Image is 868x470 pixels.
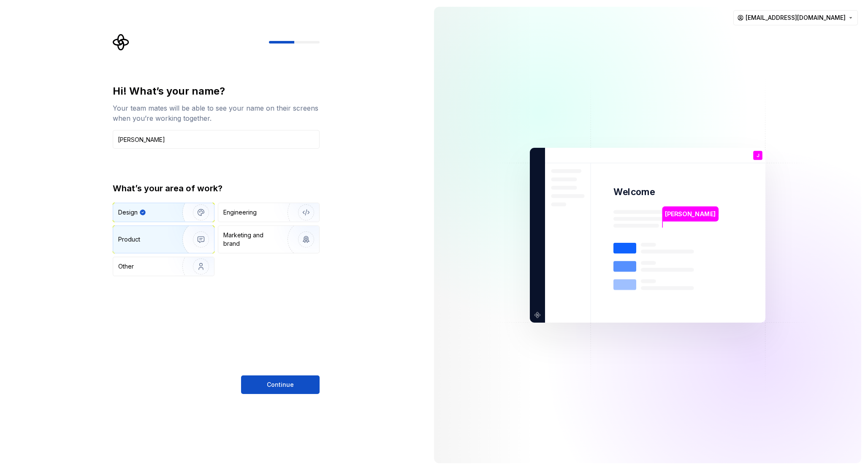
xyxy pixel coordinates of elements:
div: Marketing and brand [223,231,280,248]
button: Continue [241,375,320,394]
button: [EMAIL_ADDRESS][DOMAIN_NAME] [733,10,858,25]
div: Hi! What’s your name? [113,84,320,98]
div: Engineering [223,208,257,217]
span: [EMAIL_ADDRESS][DOMAIN_NAME] [746,14,846,22]
p: J [757,153,759,158]
input: Han Solo [113,130,320,149]
p: [PERSON_NAME] [665,209,716,218]
div: Your team mates will be able to see your name on their screens when you’re working together. [113,103,320,123]
span: Continue [267,380,294,389]
p: Welcome [613,186,655,198]
div: Design [118,208,138,217]
div: What’s your area of work? [113,182,320,194]
div: Product [118,235,140,244]
div: Other [118,262,134,271]
svg: Supernova Logo [113,34,130,51]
